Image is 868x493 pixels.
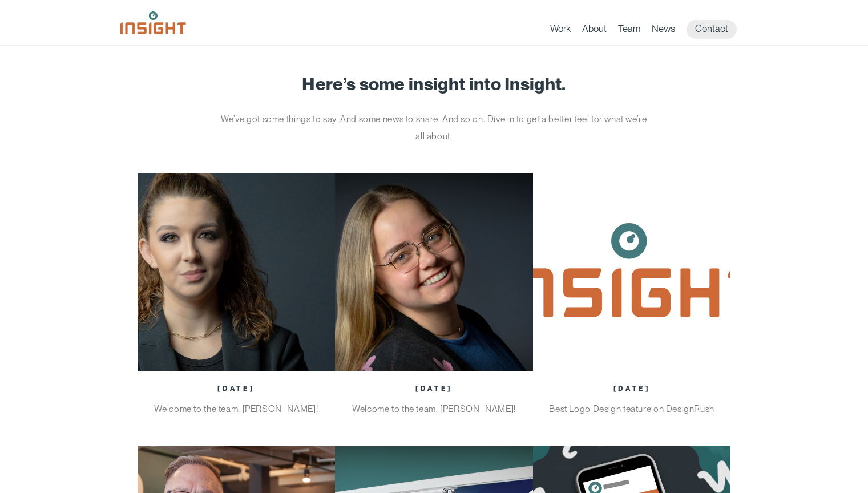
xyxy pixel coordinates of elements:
[550,20,748,39] nav: primary navigation menu
[154,403,318,414] a: Welcome to the team, [PERSON_NAME]!
[220,111,648,144] p: We’ve got some things to say. And some news to share. And so on. Dive in to get a better feel for...
[352,403,516,414] a: Welcome to the team, [PERSON_NAME]!
[582,23,607,39] a: About
[618,23,640,39] a: Team
[120,11,186,34] img: Insight Marketing Design
[547,382,717,395] p: [DATE]
[550,23,571,39] a: Work
[138,74,731,94] h1: Here’s some insight into Insight.
[349,382,519,395] p: [DATE]
[652,23,675,39] a: News
[152,382,321,395] p: [DATE]
[549,403,714,414] a: Best Logo Design feature on DesignRush
[687,20,737,39] a: Contact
